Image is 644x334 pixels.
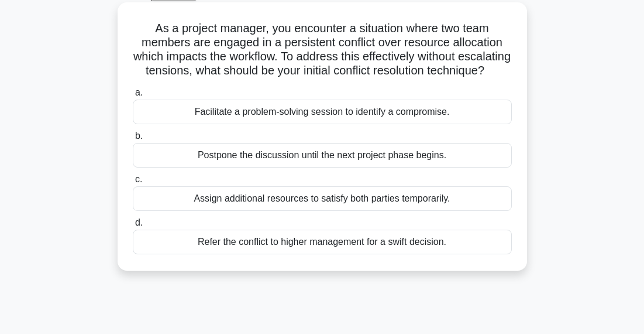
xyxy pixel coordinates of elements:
[135,131,143,141] span: b.
[135,174,142,184] span: c.
[133,100,512,124] div: Facilitate a problem-solving session to identify a compromise.
[135,87,143,97] span: a.
[132,21,513,79] h5: As a project manager, you encounter a situation where two team members are engaged in a persisten...
[133,143,512,168] div: Postpone the discussion until the next project phase begins.
[135,217,143,227] span: d.
[133,186,512,211] div: Assign additional resources to satisfy both parties temporarily.
[133,230,512,254] div: Refer the conflict to higher management for a swift decision.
